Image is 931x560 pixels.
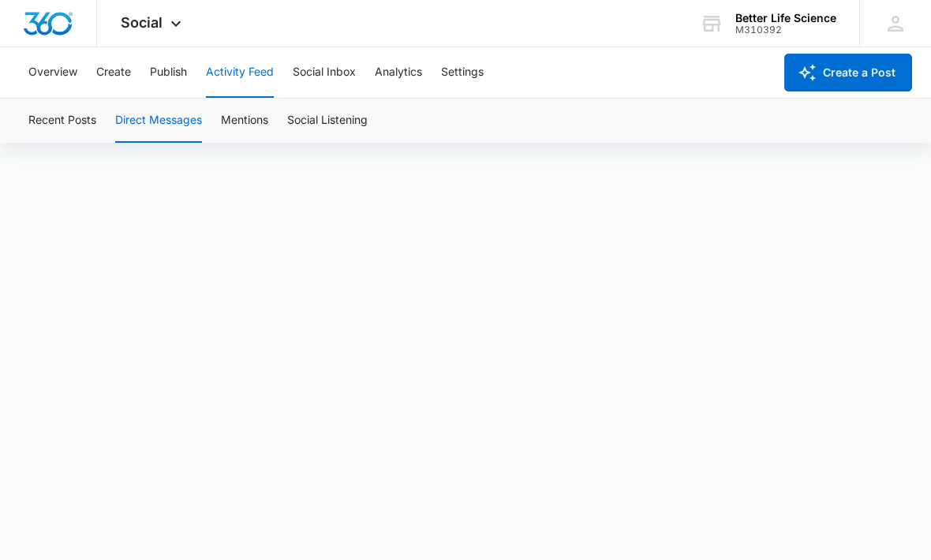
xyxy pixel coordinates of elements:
[28,47,77,98] button: Overview
[150,47,187,98] button: Publish
[121,14,163,31] span: Social
[735,12,836,24] div: account name
[375,47,422,98] button: Analytics
[735,24,836,35] div: account id
[28,99,96,143] button: Recent Posts
[784,54,912,91] button: Create a Post
[206,47,274,98] button: Activity Feed
[221,99,268,143] button: Mentions
[115,99,202,143] button: Direct Messages
[441,47,484,98] button: Settings
[96,47,131,98] button: Create
[293,47,356,98] button: Social Inbox
[287,99,368,143] button: Social Listening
